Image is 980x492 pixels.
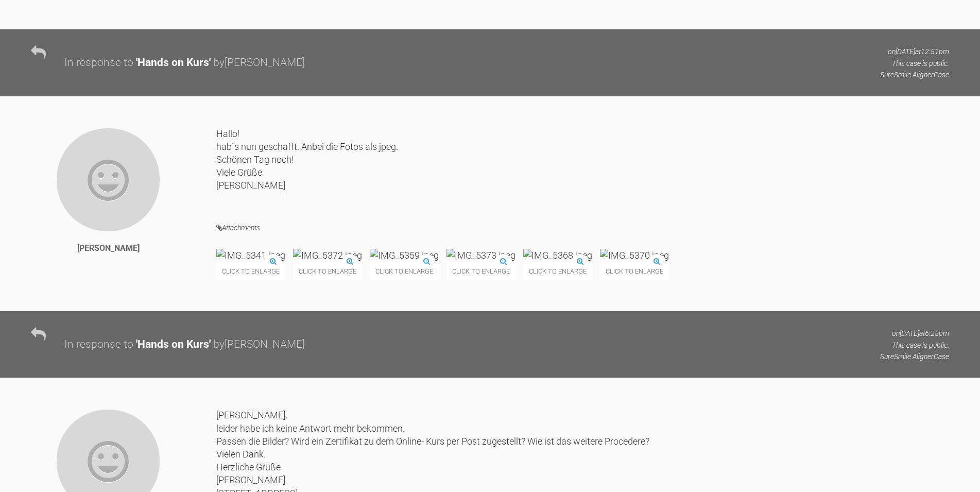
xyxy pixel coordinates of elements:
div: by [PERSON_NAME] [213,336,305,353]
span: Click to enlarge [600,262,669,280]
img: IMG_5359.jpeg [370,249,439,262]
div: by [PERSON_NAME] [213,54,305,72]
div: Hallo! hab`s nun geschafft. Anbei die Fotos als jpeg. Schönen Tag noch! Viele Grüße [PERSON_NAME] [216,127,949,206]
p: This case is public. [880,340,949,351]
img: Manuela Schiller [56,127,161,232]
img: IMG_5368.jpeg [523,249,592,262]
div: ' Hands on Kurs ' [136,54,211,72]
span: Click to enlarge [523,262,592,280]
p: on [DATE] at 12:51pm [880,46,949,57]
div: In response to [64,54,133,72]
img: IMG_5372.jpeg [293,249,362,262]
p: on [DATE] at 6:25pm [880,328,949,339]
div: In response to [64,336,133,353]
div: [PERSON_NAME] [77,242,140,255]
span: Click to enlarge [370,262,439,280]
img: IMG_5341.jpeg [216,249,285,262]
img: IMG_5373.jpeg [446,249,515,262]
img: IMG_5370.jpeg [600,249,669,262]
h4: Attachments [216,222,949,234]
p: This case is public. [880,58,949,69]
span: Click to enlarge [446,262,515,280]
span: Click to enlarge [216,262,285,280]
p: SureSmile Aligner Case [880,351,949,362]
span: Click to enlarge [293,262,362,280]
div: ' Hands on Kurs ' [136,336,211,353]
p: SureSmile Aligner Case [880,69,949,80]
